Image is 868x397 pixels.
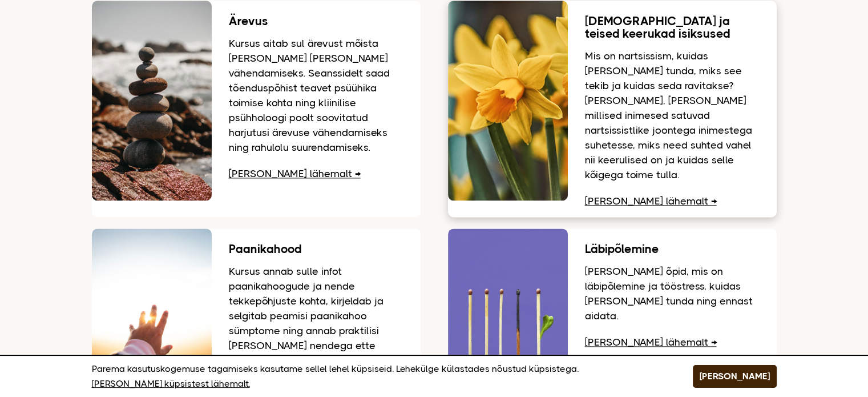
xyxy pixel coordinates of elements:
h3: Ärevus [229,15,403,27]
p: Parema kasutuskogemuse tagamiseks kasutame sellel lehel küpsiseid. Lehekülge külastades nõustud k... [92,362,664,391]
h3: Paanikahood [229,243,403,255]
p: Kursus aitab sul ärevust mõista [PERSON_NAME] [PERSON_NAME] vähendamiseks. Seanssidelt saad tõend... [229,36,403,155]
img: Rannas teineteise peale hoolikalt laotud kivid, mis hoiavad tasakaalu [92,1,212,200]
a: [PERSON_NAME] lähemalt [229,168,361,179]
p: [PERSON_NAME] õpid, mis on läbipõlemine ja tööstress, kuidas [PERSON_NAME] tunda ning ennast aidata. [585,264,760,323]
p: Mis on nartsissism, kuidas [PERSON_NAME] tunda, miks see tekib ja kuidas seda ravitakse? [PERSON_... [585,49,760,182]
p: Kursus annab sulle infot paanikahoogude ja nende tekkepõhjuste kohta, kirjeldab ja selgitab peami... [229,264,403,368]
a: [PERSON_NAME] lähemalt [585,195,717,207]
button: [PERSON_NAME] [693,365,777,388]
a: [PERSON_NAME] lähemalt [585,336,717,348]
h3: Läbipõlemine [585,243,760,255]
a: [PERSON_NAME] küpsistest lähemalt. [92,376,250,391]
img: Nartsissid [448,1,568,200]
h3: [DEMOGRAPHIC_DATA] ja teised keerukad isiksused [585,15,760,40]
